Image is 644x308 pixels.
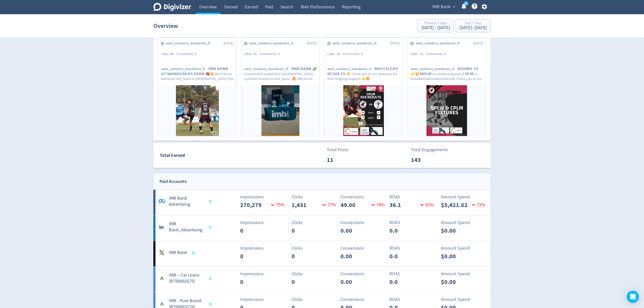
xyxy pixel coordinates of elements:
p: 0 [240,226,269,235]
span: 0 [195,52,196,56]
p: 0 [292,277,321,286]
span: west_canberra_wanderers_fc [244,66,291,71]
p: 49.00 [341,200,370,210]
a: Total EarnedTotal Posts11Total Engagements143 [153,143,491,168]
button: Previous 7 Days[DATE] - [DATE] [418,20,454,32]
p: Total Posts [327,146,356,153]
span: west_canberra_wanderers_fc [332,41,380,46]
h5: IMB Bank [169,250,187,256]
p: Conversions [341,270,386,277]
span: Data last synced: 27 Aug 2025, 5:01am (AEST) [209,303,213,305]
p: Clicks [292,270,337,277]
p: Impressions [240,296,286,303]
span: west_canberra_wanderers_fc [410,66,458,71]
p: 0.00 [341,277,370,286]
div: Last 7 Days [459,21,487,26]
div: Likes [327,52,343,57]
p: Impressions [240,270,286,277]
p: Amount Spend [441,219,487,226]
a: IMB BankImpressions0Clicks0Conversions0.00ROAS0.0Amount Spend$0.00 [153,241,491,266]
div: [DATE] - [DATE] [421,26,450,30]
p: Amount Spend [441,245,487,252]
span: west_canberra_wanderers_fc [327,66,374,71]
span: 45 [253,52,257,56]
p: 0.0 [389,226,419,235]
a: west_canberra_wanderers_fc[DATE]Likes46Comments0west_canberra_wanderers_fc𝗜𝗠𝗕 𝗕𝗔𝗡𝗞 𝗔𝗧 𝗪𝗔𝗡𝗗𝗘𝗥𝗘𝗥𝗦 𝗣... [158,38,236,136]
p: Impressions [240,219,286,226]
p: 61 % [419,201,434,208]
p: 36.1 [389,200,419,210]
p: 0.0 [389,252,419,261]
p: 0 [240,277,269,286]
p: 𝗜𝗠𝗕 𝗕𝗔𝗡𝗞 𝗔𝗧 𝗪𝗔𝗡𝗗𝗘𝗥𝗘𝗥𝗦 𝗣𝗔𝗥𝗞 👊🏽💥 We’d like to welcome imb_bank to [GEOGRAPHIC_DATA] this weekend. A... [161,66,234,81]
span: [DATE] [224,41,234,46]
span: Data last synced: 26 Aug 2025, 12:01pm (AEST) [209,226,213,229]
button: IMB Bank [431,3,457,11]
p: 270,279 [240,200,269,210]
a: west_canberra_wanderers_fc[DATE]Likes18Comments0west_canberra_wanderers_fc𝗥𝗢𝗨𝗡𝗗 𝟭𝟵 ⭐️💥 𝗡𝗣𝗟𝗪 vs ca... [408,38,486,136]
p: Impressions [240,194,286,200]
div: Previous 7 Days [421,21,450,26]
p: 77 % [321,201,336,208]
div: Comments [260,52,282,57]
button: Last 7 Days[DATE]- [DATE] [456,20,491,32]
span: Data last synced: 27 Aug 2025, 4:01am (AEST) [209,200,213,203]
h1: Overview [153,18,178,34]
p: 𝗠𝗔𝗧𝗖𝗛 𝗗𝗔𝗬 𝗥𝗘𝗦𝗨𝗟𝗧𝗦 ☀️ Thank you to our sponsors for their ongoing support ⭐️🔥 canberrasoutherncros... [327,66,400,81]
span: 0 [278,52,280,56]
p: ROAS [389,270,435,277]
a: west_canberra_wanderers_fc[DATE]Likes45Comments0west_canberra_wanderers_fc𝗜𝗠𝗕 𝗕𝗔𝗡𝗞 💸 A successful... [241,38,319,136]
p: Conversions [341,245,386,252]
p: Impressions [240,245,286,252]
p: $0.00 [441,252,470,261]
div: Comments [426,52,449,57]
span: 46 [170,52,174,56]
p: 72 % [470,201,485,208]
p: Clicks [292,219,337,226]
p: $0.00 [441,277,470,286]
div: Paid Accounts [159,178,187,185]
p: ROAS [389,194,435,200]
div: Total Earned [154,152,322,159]
p: $5,421.82 [441,200,470,210]
p: Amount Spend [441,296,487,303]
a: IMB Bank_AdvertisingImpressions0Clicks0Conversions0.00ROAS0.0Amount Spend$0.00 [153,215,491,241]
p: Conversions [341,296,386,303]
span: west_canberra_wanderers_fc [249,41,296,46]
p: $0.00 [441,226,470,235]
p: Clicks [292,194,337,200]
span: IMB Bank [432,3,451,11]
p: 1,431 [292,200,321,210]
div: Likes [161,52,176,57]
div: Comments [176,52,199,57]
span: west_canberra_wanderers_fc [416,41,463,46]
p: 0.00 [341,252,370,261]
p: 0 [240,252,269,261]
h5: IMB Bank_Advertising [169,221,204,233]
h5: IMB – Car Loans (BT00002675) [169,272,204,284]
span: 0 [444,52,446,56]
span: 18 [420,52,423,56]
p: 0.00 [341,226,370,235]
span: 0 [361,52,363,56]
a: 5 [464,1,468,6]
div: Likes [410,52,426,57]
p: ROAS [389,296,435,303]
span: [DATE] [390,41,400,46]
a: west_canberra_wanderers_fc[DATE]Likes34Comments0west_canberra_wanderers_fc𝗠𝗔𝗧𝗖𝗛 𝗗𝗔𝗬 𝗥𝗘𝗦𝗨𝗟𝗧𝗦 ☀️ Th... [325,38,403,136]
p: ROAS [389,245,435,252]
p: 0 [292,226,321,235]
p: 143 [411,155,440,164]
a: *IMB Bank AdvertisingImpressions270,27975%Clicks1,43177%Conversions49.0074%ROAS36.161%Amount Spen... [153,190,491,215]
span: [DATE] [307,41,317,46]
p: Amount Spend [441,194,487,200]
p: 0.0 [389,277,419,286]
p: 11 [327,155,356,164]
svg: linkedin [159,223,165,229]
span: Data last synced: 27 Aug 2025, 5:01am (AEST) [192,251,196,254]
p: Clicks [292,245,337,252]
p: Total Engagements [411,146,448,153]
span: west_canberra_wanderers_fc [166,41,213,46]
p: 𝗜𝗠𝗕 𝗕𝗔𝗡𝗞 💸 A successful weekend at [GEOGRAPHIC_DATA] synthetic thanks to imb_bank ! 🔥 IMB are an ... [244,66,317,81]
div: Comments [343,52,366,57]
